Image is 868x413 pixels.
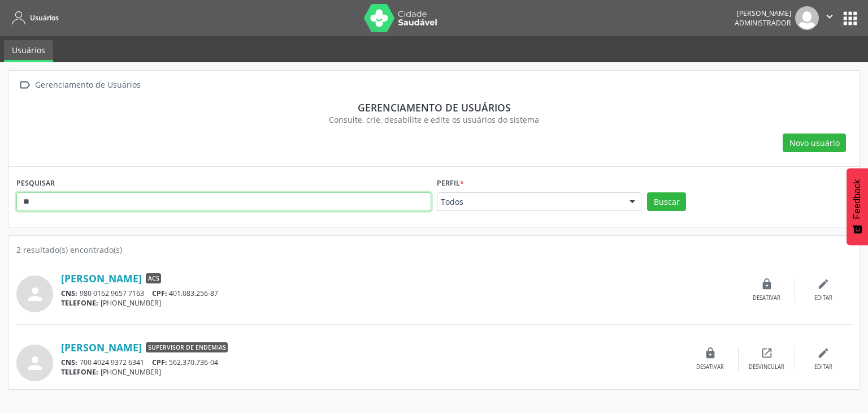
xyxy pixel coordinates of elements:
div: Consulte, crie, desabilite e edite os usuários do sistema [24,114,844,126]
div: 980 0162 9657 7163 401.083.256-87 [61,289,739,298]
a: [PERSON_NAME] [61,272,142,285]
span: Todos [441,196,618,208]
span: Novo usuário [789,137,840,149]
div: Desativar [696,363,724,371]
span: CNS: [61,289,77,298]
i: lock [704,347,717,359]
img: img [795,6,819,30]
span: CPF: [152,289,167,298]
span: CPF: [152,358,167,367]
span: Administrador [735,18,791,28]
div: Editar [814,294,832,302]
i:  [823,10,836,23]
i: person [25,353,45,373]
button: apps [840,8,860,28]
a: Usuários [8,8,59,27]
span: CNS: [61,358,77,367]
div: Editar [814,363,832,371]
i: person [25,284,45,304]
label: PESQUISAR [16,175,55,192]
div: Desvincular [749,363,784,371]
button:  [819,6,840,30]
button: Novo usuário [783,134,846,153]
span: TELEFONE: [61,298,98,308]
i: edit [817,347,830,359]
div: 700 4024 9372 6341 562.370.736-04 [61,358,682,367]
label: Perfil [437,175,464,192]
div: 2 resultado(s) encontrado(s) [16,244,852,256]
a: [PERSON_NAME] [61,341,142,354]
i: lock [761,278,773,290]
div: Desativar [753,294,780,302]
i: open_in_new [761,347,773,359]
span: Feedback [852,179,862,219]
a: Usuários [4,40,53,62]
span: Usuários [30,13,59,23]
div: Gerenciamento de usuários [24,101,844,114]
div: Gerenciamento de Usuários [33,77,142,93]
i:  [16,77,33,93]
i: edit [817,278,830,290]
button: Buscar [647,192,686,212]
span: TELEFONE: [61,367,98,377]
div: [PHONE_NUMBER] [61,367,682,377]
span: ACS [146,273,161,283]
div: [PHONE_NUMBER] [61,298,739,308]
div: [PERSON_NAME] [735,8,791,18]
button: Feedback - Mostrar pesquisa [847,168,868,245]
span: Supervisor de Endemias [146,342,228,352]
a:  Gerenciamento de Usuários [16,77,142,93]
